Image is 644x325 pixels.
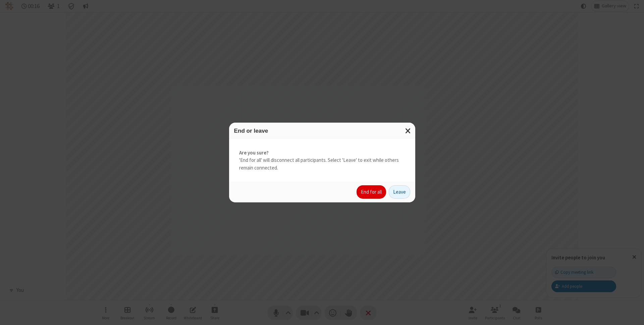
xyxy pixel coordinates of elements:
button: Close modal [401,123,415,139]
strong: Are you sure? [239,149,405,157]
button: Leave [389,185,410,199]
h3: End or leave [234,128,410,134]
button: End for all [357,185,386,199]
div: 'End for all' will disconnect all participants. Select 'Leave' to exit while others remain connec... [229,139,415,182]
